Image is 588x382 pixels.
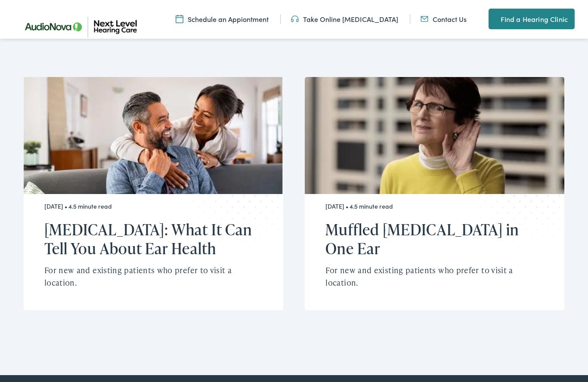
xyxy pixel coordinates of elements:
a: Schedule an Appiontment [176,14,269,24]
img: A map pin icon in teal indicates location-related features or services. [489,14,496,24]
a: Take Online [MEDICAL_DATA] [291,14,398,24]
img: Calendar icon representing the ability to schedule a hearing test or hearing aid appointment at N... [176,14,183,24]
p: For new and existing patients who prefer to visit a location. [44,264,252,289]
a: Contact Us [421,14,467,24]
img: A couple smile at each other knowing their ears and earwax is healthy. [24,77,283,194]
a: A couple smile at each other knowing their ears and earwax is healthy. [DATE] • 4.5 minute read [... [24,77,283,310]
div: [DATE] • 4.5 minute read [44,203,252,210]
img: An icon symbolizing headphones, colored in teal, suggests audio-related services or features. [291,14,299,24]
h2: Muffled [MEDICAL_DATA] in One Ear [325,220,533,257]
img: woman having trouble hearing [305,77,564,194]
h2: [MEDICAL_DATA]: What It Can Tell You About Ear Health [44,220,252,257]
a: Find a Hearing Clinic [489,9,575,29]
a: woman having trouble hearing [DATE] • 4.5 minute read Muffled [MEDICAL_DATA] in One Ear For new a... [305,77,564,310]
p: For new and existing patients who prefer to visit a location. [325,264,533,289]
img: An icon representing mail communication is presented in a unique teal color. [421,14,428,24]
div: [DATE] • 4.5 minute read [325,203,533,210]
